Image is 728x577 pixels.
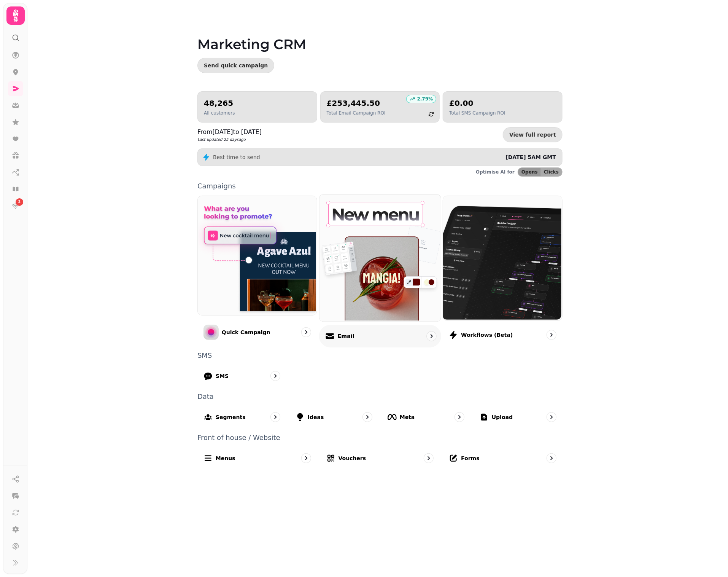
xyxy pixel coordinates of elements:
p: Menus [216,454,235,462]
a: EmailEmail [319,194,441,347]
svg: go to [456,413,463,421]
span: [DATE] 5AM GMT [505,154,556,160]
button: Clicks [541,168,562,176]
a: Menus [197,447,317,469]
button: Opens [518,168,541,176]
p: Best time to send [213,153,260,161]
button: Send quick campaign [197,58,274,73]
p: Forms [461,454,479,462]
p: Campaigns [197,183,563,190]
a: Quick CampaignQuick Campaign [197,196,317,346]
p: Segments [216,413,246,421]
p: From [DATE] to [DATE] [197,128,262,137]
svg: go to [364,413,371,421]
a: Workflows (beta)Workflows (beta) [443,196,563,346]
svg: go to [548,413,555,421]
a: SMS [197,365,286,387]
a: Forms [443,447,563,469]
p: Last updated 25 days ago [197,137,262,142]
svg: go to [272,372,279,380]
p: Total Email Campaign ROI [327,110,386,116]
span: 2 [18,199,21,205]
p: 2.79 % [417,96,433,102]
img: Quick Campaign [197,195,316,314]
a: Upload [474,406,563,428]
a: Ideas [289,406,378,428]
svg: go to [302,454,310,462]
p: Quick Campaign [222,328,270,336]
svg: go to [302,328,310,336]
a: 2 [8,198,23,214]
h1: Marketing CRM [197,18,563,52]
p: SMS [216,372,229,380]
svg: go to [272,413,279,421]
span: Clicks [544,170,559,174]
h2: £0.00 [449,98,505,108]
a: Vouchers [320,447,440,469]
a: View full report [503,127,563,142]
p: Ideas [308,413,324,421]
svg: go to [548,331,555,339]
p: Front of house / Website [197,434,563,441]
p: Workflows (beta) [461,331,513,339]
svg: go to [425,454,432,462]
img: Email [318,194,440,320]
button: refresh [425,108,438,121]
p: Data [197,393,563,400]
h2: £253,445.50 [327,98,386,108]
p: Optimise AI for [476,169,515,175]
svg: go to [548,454,555,462]
h2: 48,265 [204,98,235,108]
p: Vouchers [339,454,366,462]
span: Opens [521,170,538,174]
svg: go to [428,332,435,340]
img: Workflows (beta) [442,195,561,320]
p: Upload [492,413,513,421]
p: Email [337,332,354,340]
a: Segments [197,406,286,428]
p: Meta [400,413,415,421]
a: Meta [381,406,470,428]
span: Send quick campaign [204,63,268,68]
p: SMS [197,352,563,359]
p: All customers [204,110,235,116]
p: Total SMS Campaign ROI [449,110,505,116]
